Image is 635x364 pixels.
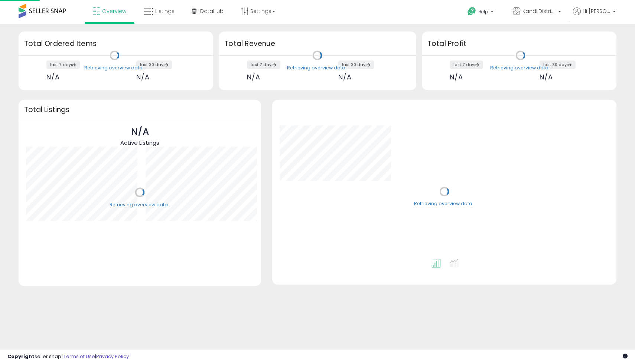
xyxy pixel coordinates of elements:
[478,9,488,15] span: Help
[583,7,610,15] span: Hi [PERSON_NAME]
[155,7,175,15] span: Listings
[490,65,551,71] div: Retrieving overview data..
[573,7,616,24] a: Hi [PERSON_NAME]
[467,7,476,16] i: Get Help
[102,7,126,15] span: Overview
[110,201,170,208] div: Retrieving overview data..
[84,65,145,71] div: Retrieving overview data..
[200,7,224,15] span: DataHub
[414,201,475,207] div: Retrieving overview data..
[287,65,348,71] div: Retrieving overview data..
[462,1,501,24] a: Help
[522,7,556,15] span: KandLDistribution LLC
